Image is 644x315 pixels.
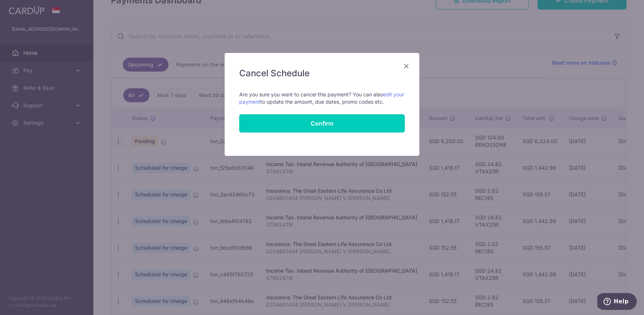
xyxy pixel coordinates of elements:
p: Are you sure you want to cancel this payment? You can also to update the amount, due dates, promo... [239,91,405,105]
h5: Cancel Schedule [239,68,405,79]
iframe: Opens a widget where you can find more information [597,293,637,311]
button: Confirm [239,114,405,132]
button: Close [402,62,411,70]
